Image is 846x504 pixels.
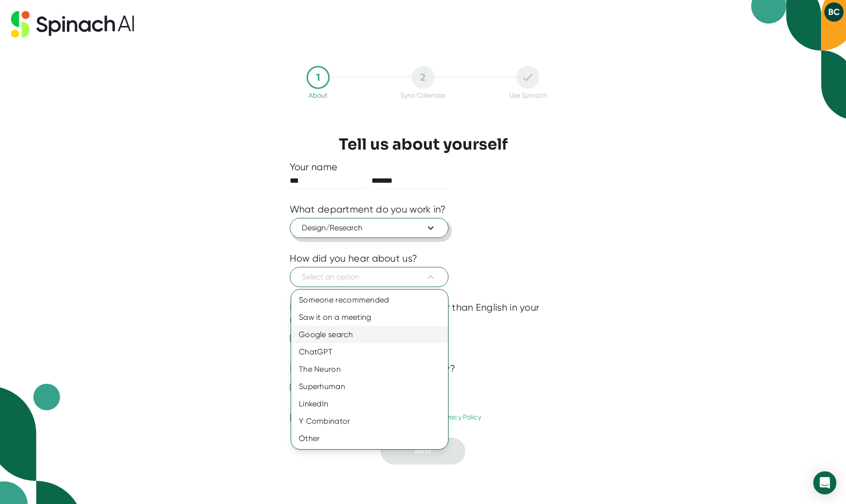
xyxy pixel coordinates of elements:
div: Someone recommended [291,291,448,309]
div: Other [291,430,448,447]
div: Saw it on a meeting [291,309,448,326]
div: Open Intercom Messenger [813,471,836,494]
div: Google search [291,326,448,343]
div: Superhuman [291,378,448,395]
div: ChatGPT [291,343,448,361]
div: The Neuron [291,361,448,378]
div: Y Combinator [291,413,448,430]
div: LinkedIn [291,395,448,413]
